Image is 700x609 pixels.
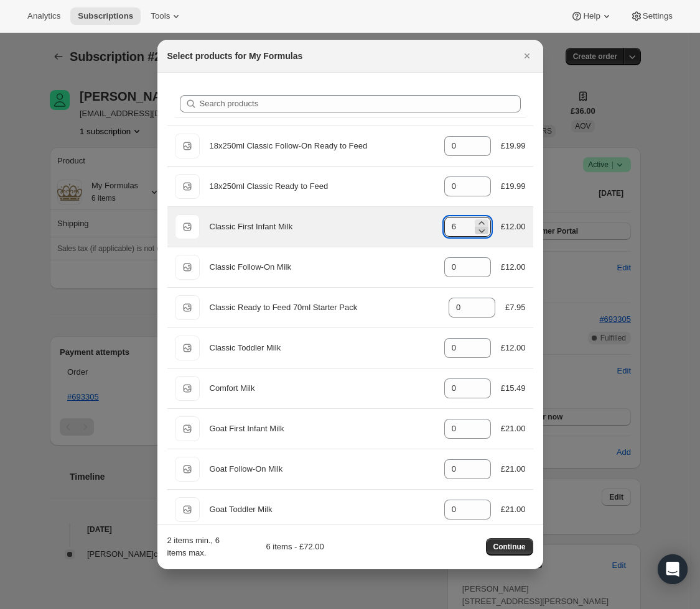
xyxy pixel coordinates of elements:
[658,554,688,584] div: Open Intercom Messenger
[210,463,434,475] div: Goat Follow-On Milk
[210,503,434,516] div: Goat Toddler Milk
[623,7,680,25] button: Settings
[501,140,526,152] div: £19.99
[505,301,526,314] div: £7.95
[151,11,170,21] span: Tools
[210,261,434,273] div: Classic Follow-On Milk
[563,7,620,25] button: Help
[167,534,224,559] div: 2 items min., 6 items max.
[200,95,521,112] input: Search products
[518,47,536,65] button: Close
[167,50,303,62] h2: Select products for My Formulas
[229,541,324,553] div: 6 items - £72.00
[501,180,526,193] div: £19.99
[493,542,526,552] span: Continue
[210,301,439,314] div: Classic Ready to Feed 70ml Starter Pack
[27,11,60,21] span: Analytics
[501,261,526,273] div: £12.00
[501,463,526,475] div: £21.00
[210,382,434,395] div: Comfort Milk
[143,7,190,25] button: Tools
[501,382,526,395] div: £15.49
[486,538,533,556] button: Continue
[501,221,526,233] div: £12.00
[501,503,526,516] div: £21.00
[70,7,141,25] button: Subscriptions
[20,7,68,25] button: Analytics
[210,221,434,233] div: Classic First Infant Milk
[210,342,434,354] div: Classic Toddler Milk
[501,342,526,354] div: £12.00
[210,180,434,193] div: 18x250ml Classic Ready to Feed
[210,423,434,435] div: Goat First Infant Milk
[501,423,526,435] div: £21.00
[210,140,434,152] div: 18x250ml Classic Follow-On Ready to Feed
[78,11,133,21] span: Subscriptions
[583,11,600,21] span: Help
[643,11,673,21] span: Settings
